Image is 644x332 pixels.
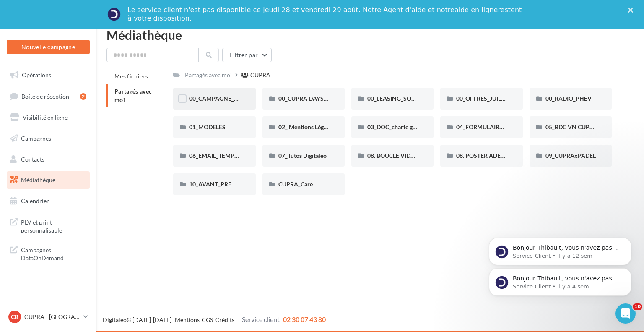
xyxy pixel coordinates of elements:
[456,95,528,102] span: 00_OFFRES_JUILLET AOÛT
[106,29,634,41] div: Médiathèque
[242,315,280,323] span: Service client
[278,123,334,131] span: 02_ Mentions Légales
[189,123,226,131] span: 01_MODELES
[633,303,642,310] span: 10
[7,40,90,54] button: Nouvelle campagne
[456,152,509,159] span: 08. POSTER ADEME
[185,71,232,79] div: Partagés avec moi
[615,303,636,324] iframe: Intercom live chat
[628,8,636,13] div: Fermer
[222,48,272,62] button: Filtrer par
[114,73,148,80] span: Mes fichiers
[21,135,51,142] span: Campagnes
[367,95,461,102] span: 00_LEASING_SOCIAL_ÉLECTRIQUE
[476,184,644,309] iframe: Intercom notifications message
[278,95,339,102] span: 00_CUPRA DAYS (JPO)
[545,95,592,102] span: 00_RADIO_PHEV
[5,130,91,147] a: Campagnes
[283,315,326,323] span: 02 30 07 43 80
[107,8,121,21] img: Profile image for Service-Client
[21,176,55,183] span: Médiathèque
[250,71,270,79] div: CUPRA
[5,87,91,105] a: Boîte de réception2
[189,180,326,188] span: 10_AVANT_PREMIÈRES_CUPRA (VENTES PRIVEES)
[11,313,18,321] span: CB
[175,316,200,323] a: Mentions
[189,152,286,159] span: 06_EMAIL_TEMPLATE HTML CUPRA
[5,109,91,126] a: Visibilité en ligne
[21,217,86,235] span: PLV et print personnalisable
[5,66,91,84] a: Opérations
[5,192,91,210] a: Calendrier
[114,88,152,103] span: Partagés avec moi
[456,123,581,131] span: 04_FORMULAIRE DES DEMANDES CRÉATIVES
[7,309,90,325] a: CB CUPRA - [GEOGRAPHIC_DATA]
[24,313,80,321] p: CUPRA - [GEOGRAPHIC_DATA]
[21,244,86,262] span: Campagnes DataOnDemand
[367,152,478,159] span: 08. BOUCLE VIDEO ECRAN SHOWROOM
[5,171,91,189] a: Médiathèque
[545,123,612,131] span: 05_BDC VN CUPRA 2024
[278,152,327,159] span: 07_Tutos Digitaleo
[23,114,68,121] span: Visibilité en ligne
[454,6,498,14] a: aide en ligne
[202,316,213,323] a: CGS
[103,316,326,323] span: © [DATE]-[DATE] - - -
[22,71,51,78] span: Opérations
[5,151,91,168] a: Contacts
[215,316,234,323] a: Crédits
[5,241,91,266] a: Campagnes DataOnDemand
[103,316,127,323] a: Digitaleo
[21,197,49,204] span: Calendrier
[80,93,86,100] div: 2
[5,213,91,238] a: PLV et print personnalisable
[189,95,267,102] span: 00_CAMPAGNE_SEPTEMBRE
[367,123,477,131] span: 03_DOC_charte graphique et GUIDELINES
[21,155,44,162] span: Contacts
[127,6,523,23] div: Le service client n'est pas disponible ce jeudi 28 et vendredi 29 août. Notre Agent d'aide et not...
[21,92,69,99] span: Boîte de réception
[545,152,596,159] span: 09_CUPRAxPADEL
[278,180,313,188] span: CUPRA_Care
